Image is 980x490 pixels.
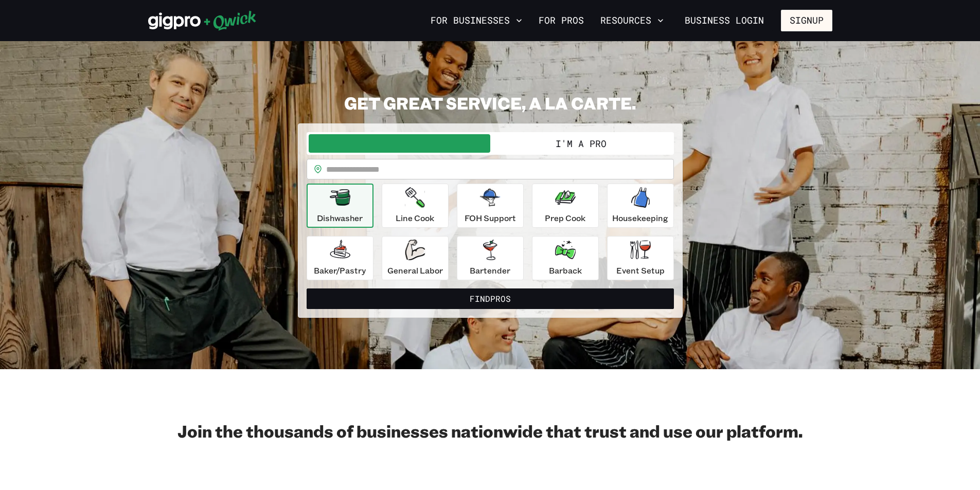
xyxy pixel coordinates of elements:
[607,236,674,280] button: Event Setup
[309,134,490,153] button: I'm a Business
[545,212,585,224] p: Prep Cook
[465,212,516,224] p: FOH Support
[612,212,668,224] p: Housekeeping
[382,236,449,280] button: General Labor
[396,212,434,224] p: Line Cook
[607,184,674,228] button: Housekeeping
[532,236,599,280] button: Barback
[314,264,366,277] p: Baker/Pastry
[387,264,443,277] p: General Labor
[490,134,672,153] button: I'm a Pro
[532,184,599,228] button: Prep Cook
[382,184,449,228] button: Line Cook
[298,93,683,113] h2: GET GREAT SERVICE, A LA CARTE.
[307,184,373,228] button: Dishwasher
[549,264,582,277] p: Barback
[307,288,674,309] button: FindPros
[457,236,524,280] button: Bartender
[426,12,526,29] button: For Businesses
[317,212,363,224] p: Dishwasher
[534,12,588,29] a: For Pros
[470,264,510,277] p: Bartender
[148,421,832,441] h2: Join the thousands of businesses nationwide that trust and use our platform.
[596,12,668,29] button: Resources
[616,264,665,277] p: Event Setup
[457,184,524,228] button: FOH Support
[781,10,832,31] button: Signup
[307,236,373,280] button: Baker/Pastry
[676,10,773,31] a: Business Login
